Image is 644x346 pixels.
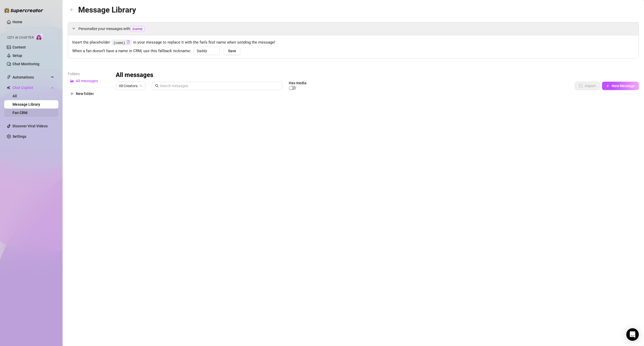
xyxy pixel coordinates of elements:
a: Discover Viral Videos [13,124,48,128]
a: Settings [13,134,26,139]
img: Chat Copilot [7,86,10,90]
span: Chat Copilot [13,83,50,92]
span: {name} [130,26,145,32]
span: All messages [76,79,98,83]
div: Personalize your messages with{name} [68,22,639,35]
span: All Creators [119,82,142,90]
img: logo-BBDzfeDw.svg [4,8,43,13]
span: plus [70,92,74,96]
span: When a fan doesn’t have a name in CRM, use this fallback nickname: [72,48,191,54]
span: Insert the placeholder in your message to replace it with the fan’s first name when sending the m... [72,39,634,46]
article: Has media [289,81,306,85]
span: thunderbolt [7,75,11,79]
a: Content [13,45,26,49]
a: Setup [13,53,22,58]
span: expanded [72,27,75,30]
h3: All messages [116,71,153,79]
a: Message Library [13,102,40,106]
span: Automations [13,73,50,81]
button: Import [575,82,600,90]
span: Izzy AI Chatter [7,35,34,40]
span: arrow-left [70,8,74,11]
span: Save [228,49,236,53]
div: Open Intercom Messenger [626,328,639,341]
img: AI Chatter [36,33,44,41]
a: Chat Monitoring [13,62,39,66]
span: copy [126,40,130,44]
span: search [155,84,159,88]
span: plus [606,84,610,88]
a: Home [13,20,22,24]
button: New Message [602,82,639,90]
article: Message Library [78,4,136,16]
code: {name} [112,40,131,45]
input: Search messages [160,83,279,89]
span: New folder [76,92,94,96]
span: folder-open [70,79,74,83]
button: Click to Copy [126,40,130,44]
article: Folders [68,71,109,77]
a: Fan CRM [13,111,27,115]
span: team [139,84,143,87]
button: New folder [68,90,109,98]
span: New Message [612,84,635,88]
button: Save [224,47,240,55]
a: All [13,94,17,98]
span: Personalize your messages with [78,26,634,32]
button: All messages [68,77,109,85]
